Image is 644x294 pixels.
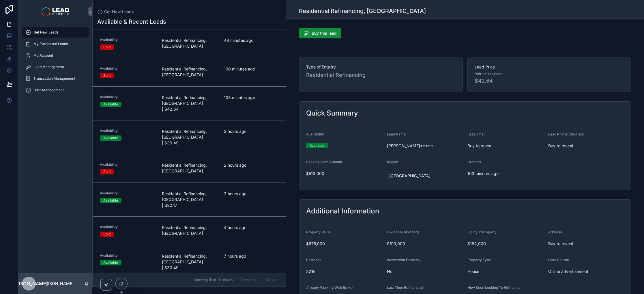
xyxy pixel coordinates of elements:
span: Property Value [306,230,331,234]
span: Availability [100,253,155,258]
span: Property Type [467,258,491,262]
span: $162,000 [467,241,544,247]
span: 100 minutes ago [224,66,279,72]
span: No [387,269,463,274]
span: [GEOGRAPHIC_DATA] [389,173,430,179]
a: AvailabilitySoldResidential Refinancing, [GEOGRAPHIC_DATA]2 hours ago [93,154,286,183]
span: Availability [100,191,155,196]
span: Type of Enquiry [306,64,456,70]
span: $675,000 [306,241,382,247]
div: Available [103,198,118,203]
span: $42.64 [475,77,624,85]
h1: Available & Recent Leads [97,18,166,26]
span: My Account [33,53,53,58]
span: Already Working With Broker [306,285,354,290]
div: Available [103,102,118,107]
span: Availability [100,66,155,71]
span: Buy to reveal [467,143,544,149]
span: [PERSON_NAME] [10,280,48,287]
a: AvailabilityAvailableResidential Refinancing, [GEOGRAPHIC_DATA] | $42.64103 minutes ago [93,87,286,120]
span: Residential Refinancing, [GEOGRAPHIC_DATA] | $32.17 [162,191,217,208]
span: Availability [100,129,155,133]
span: Lead Managament [33,65,64,69]
span: 48 minutes ago [224,38,279,43]
span: Equity In Property [467,230,497,234]
span: Residential Refinancing, [GEOGRAPHIC_DATA] | $42.64 [162,95,217,112]
span: Residential Refinancing, [GEOGRAPHIC_DATA] [162,162,217,174]
span: Buy to reveal [548,143,624,149]
span: Lead Source [548,258,569,262]
span: Address [548,230,562,234]
span: User Management [33,88,64,92]
span: Showing 15 of 15 results [194,278,233,282]
a: Transaction Management [22,73,89,84]
span: How Soon Looking To Refinance [467,285,521,290]
span: My Purchased Leads [33,42,68,46]
span: Residential Refinancing, [GEOGRAPHIC_DATA] [162,38,217,49]
span: 103 minutes ago [467,171,544,176]
a: AvailabilitySoldResidential Refinancing, [GEOGRAPHIC_DATA]4 hours ago [93,217,286,245]
h2: Additional Information [306,206,379,216]
span: Availability [306,132,324,136]
a: My Purchased Leads [22,39,89,49]
span: Investment Property [387,258,420,262]
div: scrollable content [18,23,92,103]
div: Available [103,135,118,141]
span: Refresh to update [475,72,503,76]
h2: Quick Summary [306,109,358,118]
span: $513,000 [387,241,463,247]
a: AvailabilityAvailableResidential Refinancing, [GEOGRAPHIC_DATA] | $30.497 hours ago [93,245,286,279]
span: $513,000 [306,171,382,176]
span: Residential Refinancing, [GEOGRAPHIC_DATA] [162,225,217,236]
a: Lead Managament [22,62,89,72]
span: Residential Refinancing, [GEOGRAPHIC_DATA] | $30.49 [162,129,217,146]
span: 2 hours ago [224,162,279,168]
span: Lead Price [475,64,624,70]
div: Sold [103,73,111,78]
span: Region [387,160,398,164]
a: My Account [22,50,89,61]
a: Get New Leads [22,27,89,38]
span: 7 hours ago [224,253,279,259]
span: Get New Leads [104,9,134,15]
div: Available [310,143,324,148]
span: Lead Name [387,132,406,136]
div: Available [103,260,118,265]
a: AvailabilityAvailableResidential Refinancing, [GEOGRAPHIC_DATA] | $30.492 hours ago [93,120,286,154]
span: Online advertisement [548,269,624,274]
span: Created [467,160,481,164]
button: Buy this lead [299,28,341,38]
span: Buy to reveal [548,241,624,247]
a: User Management [22,85,89,95]
span: Transaction Management [33,76,75,81]
span: 103 minutes ago [224,95,279,101]
a: AvailabilitySoldResidential Refinancing, [GEOGRAPHIC_DATA]48 minutes ago [93,29,286,58]
div: Sold [103,169,111,174]
span: Residential Refinancing, [GEOGRAPHIC_DATA] | $30.49 [162,253,217,271]
p: [PERSON_NAME] [40,281,74,286]
span: 4 hours ago [224,225,279,230]
span: Owing On Mortgage [387,230,420,234]
img: App logo [42,7,69,16]
a: Get New Leads [97,9,134,15]
span: Availability [100,162,155,167]
span: Buy this lead [312,30,337,36]
span: 3 hours ago [224,191,279,197]
span: Residential Refinancing [306,71,456,79]
span: Get New Leads [33,30,58,35]
span: Residential Refinancing, [GEOGRAPHIC_DATA] [162,66,217,78]
span: 3216 [306,269,382,274]
span: Availability [100,95,155,99]
div: Sold [103,232,111,237]
span: Lead Phone (Verified) [548,132,584,136]
div: Sold [103,44,111,50]
span: House [467,269,544,274]
span: Seeking Loan Amount [306,160,342,164]
span: Lead Email [467,132,485,136]
a: AvailabilityAvailableResidential Refinancing, [GEOGRAPHIC_DATA] | $32.173 hours ago [93,183,286,217]
span: Postcode [306,258,321,262]
a: AvailabilitySoldResidential Refinancing, [GEOGRAPHIC_DATA]100 minutes ago [93,58,286,87]
span: Availability [100,38,155,42]
h1: Residential Refinancing, [GEOGRAPHIC_DATA] [299,7,426,15]
span: Last Time Refinanced [387,285,423,290]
